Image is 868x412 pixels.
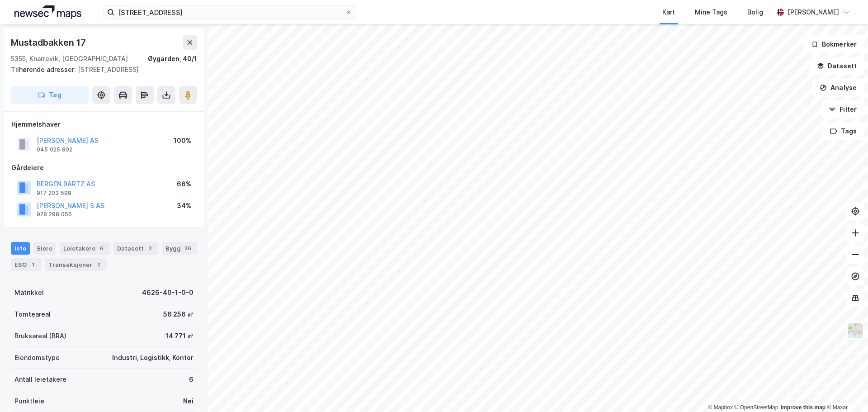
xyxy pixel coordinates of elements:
div: Hjemmelshaver [11,119,197,130]
div: Antall leietakere [14,374,66,385]
button: Bokmerker [803,35,864,53]
div: Bolig [747,7,763,18]
div: 1 [28,260,38,269]
div: Industri, Logistikk, Kontor [112,352,193,363]
img: logo.a4113a55bc3d86da70a041830d287a7e.svg [14,5,81,19]
div: Gårdeiere [11,162,197,173]
div: 100% [174,135,191,146]
div: ESG [11,258,41,271]
div: Tomteareal [14,309,51,320]
div: Nei [183,396,193,407]
div: Matrikkel [14,287,44,298]
div: 2 [94,260,103,269]
div: Leietakere [60,242,110,255]
div: 2 [146,244,155,253]
img: Z [847,322,864,339]
div: 6 [97,244,106,253]
div: 14 771 ㎡ [165,331,193,341]
div: Øygarden, 40/1 [148,53,197,64]
div: 56 256 ㎡ [163,309,193,320]
iframe: Chat Widget [823,369,868,412]
div: Bygg [162,242,197,255]
a: OpenStreetMap [735,404,778,411]
div: 4626-40-1-0-0 [142,287,193,298]
a: Improve this map [781,404,826,411]
div: Mustadbakken 17 [11,35,88,50]
div: Transaksjoner [45,258,107,271]
div: 26 [183,244,193,253]
div: Datasett [113,242,158,255]
div: Bruksareal (BRA) [14,331,66,341]
div: Kontrollprogram for chat [823,369,868,412]
span: Tilhørende adresser: [11,66,78,73]
div: Eiere [33,242,56,255]
div: Kart [662,7,675,18]
a: Mapbox [708,404,733,411]
div: Info [11,242,30,255]
button: Datasett [809,57,864,75]
div: Punktleie [14,396,44,407]
div: 928 288 056 [37,211,72,218]
div: 5355, Knarrevik, [GEOGRAPHIC_DATA] [11,53,128,64]
div: 6 [189,374,193,385]
div: 34% [177,200,191,211]
button: Filter [821,100,864,118]
button: Analyse [812,79,864,97]
div: 66% [177,179,191,189]
button: Tag [11,86,89,104]
div: 945 925 892 [37,146,72,153]
div: [PERSON_NAME] [788,7,839,18]
div: 917 203 598 [37,189,71,197]
input: Søk på adresse, matrikkel, gårdeiere, leietakere eller personer [114,5,345,19]
button: Tags [822,122,864,140]
div: Eiendomstype [14,352,60,363]
div: [STREET_ADDRESS] [11,64,190,75]
div: Mine Tags [695,7,727,18]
